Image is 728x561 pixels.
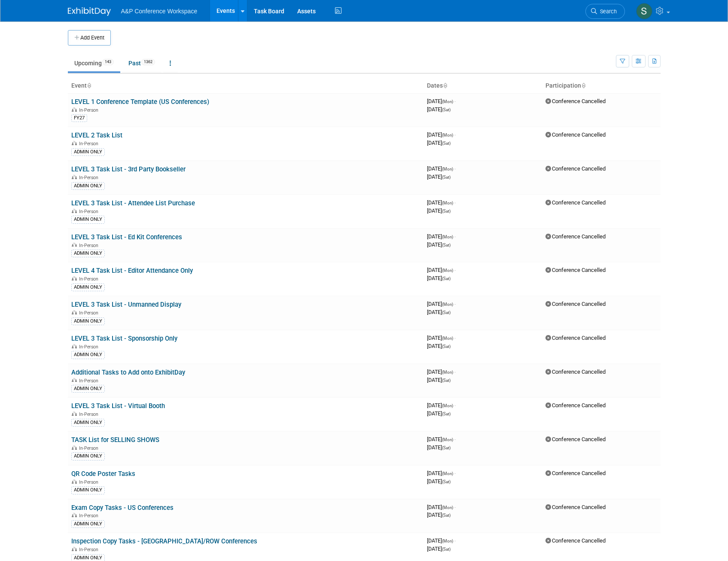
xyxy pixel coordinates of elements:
[121,8,198,15] span: A&P Conference Workspace
[427,470,456,476] span: [DATE]
[427,301,456,307] span: [DATE]
[597,8,617,15] span: Search
[454,436,456,442] span: -
[427,174,451,180] span: [DATE]
[442,141,451,146] span: (Sat)
[71,233,182,241] a: LEVEL 3 Task List - Ed Kit Conferences
[79,412,101,417] span: In-Person
[71,504,174,512] a: Exam Copy Tasks - US Conferences
[79,479,101,485] span: In-Person
[68,30,111,46] button: Add Event
[427,106,451,113] span: [DATE]
[71,182,105,190] div: ADMIN ONLY
[427,546,451,552] span: [DATE]
[442,513,451,518] span: (Sat)
[427,377,451,383] span: [DATE]
[442,336,453,341] span: (Mon)
[141,59,155,65] span: 1362
[427,369,456,375] span: [DATE]
[442,547,451,552] span: (Sat)
[545,335,606,341] span: Conference Cancelled
[427,241,451,248] span: [DATE]
[442,167,453,171] span: (Mon)
[71,199,195,207] a: LEVEL 3 Task List - Attendee List Purchase
[442,276,451,281] span: (Sat)
[71,284,105,291] div: ADMIN ONLY
[545,199,606,206] span: Conference Cancelled
[79,310,101,316] span: In-Person
[442,99,453,104] span: (Mon)
[443,82,447,89] a: Sort by Start Date
[581,82,585,89] a: Sort by Participation Type
[72,344,77,348] img: In-Person Event
[71,165,186,173] a: LEVEL 3 Task List - 3rd Party Bookseller
[427,402,456,409] span: [DATE]
[442,378,451,383] span: (Sat)
[545,537,606,544] span: Conference Cancelled
[442,445,451,450] span: (Sat)
[545,301,606,307] span: Conference Cancelled
[427,504,456,510] span: [DATE]
[427,512,451,518] span: [DATE]
[68,7,111,16] img: ExhibitDay
[79,141,101,146] span: In-Person
[454,301,456,307] span: -
[545,402,606,409] span: Conference Cancelled
[79,547,101,552] span: In-Person
[545,267,606,273] span: Conference Cancelled
[423,79,542,93] th: Dates
[636,3,652,19] img: Samantha Klein
[442,471,453,476] span: (Mon)
[79,243,101,248] span: In-Person
[427,478,451,485] span: [DATE]
[72,412,77,416] img: In-Person Event
[442,175,451,180] span: (Sat)
[454,537,456,544] span: -
[72,243,77,247] img: In-Person Event
[454,131,456,138] span: -
[545,470,606,476] span: Conference Cancelled
[79,175,101,180] span: In-Person
[442,437,453,442] span: (Mon)
[454,165,456,172] span: -
[442,133,453,137] span: (Mon)
[71,385,105,393] div: ADMIN ONLY
[72,479,77,484] img: In-Person Event
[72,175,77,179] img: In-Person Event
[545,369,606,375] span: Conference Cancelled
[72,378,77,382] img: In-Person Event
[72,513,77,517] img: In-Person Event
[71,351,105,359] div: ADMIN ONLY
[71,537,257,545] a: Inspection Copy Tasks - [GEOGRAPHIC_DATA]/ROW Conferences
[442,505,453,510] span: (Mon)
[427,140,451,146] span: [DATE]
[72,209,77,213] img: In-Person Event
[79,445,101,451] span: In-Person
[72,141,77,145] img: In-Person Event
[442,403,453,408] span: (Mon)
[545,131,606,138] span: Conference Cancelled
[442,201,453,205] span: (Mon)
[72,107,77,112] img: In-Person Event
[71,436,159,444] a: TASK List for SELLING SHOWS
[585,4,625,19] a: Search
[79,378,101,384] span: In-Person
[442,370,453,375] span: (Mon)
[79,513,101,518] span: In-Person
[454,267,456,273] span: -
[454,98,456,104] span: -
[427,267,456,273] span: [DATE]
[442,412,451,416] span: (Sat)
[71,98,209,106] a: LEVEL 1 Conference Template (US Conferences)
[122,55,161,71] a: Past1362
[545,436,606,442] span: Conference Cancelled
[71,470,135,478] a: QR Code Poster Tasks
[442,539,453,543] span: (Mon)
[427,131,456,138] span: [DATE]
[427,410,451,417] span: [DATE]
[442,268,453,273] span: (Mon)
[454,402,456,409] span: -
[71,419,105,427] div: ADMIN ONLY
[427,275,451,281] span: [DATE]
[427,98,456,104] span: [DATE]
